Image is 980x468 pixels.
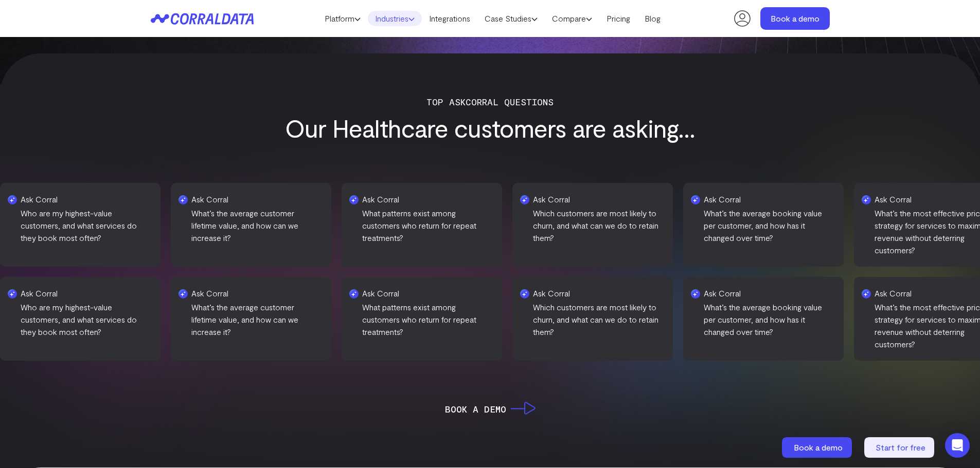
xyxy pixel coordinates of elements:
a: Blog [637,11,668,26]
a: Book a Demo [445,402,536,416]
h3: Our Healthcare customers are asking... [156,114,825,142]
p: Who are my highest-value customers, and what services do they book most often? [33,301,163,338]
span: Start for free [876,442,925,452]
a: Start for free [864,437,936,458]
p: Top ASKCorral Questions [156,95,825,109]
a: Case Studies [477,11,545,26]
h4: Ask Corral [204,287,333,299]
h4: Ask Corral [716,287,846,299]
div: Open Intercom Messenger [945,433,970,458]
h4: Ask Corral [702,193,831,205]
a: Book a demo [782,437,854,458]
h4: Ask Corral [189,193,319,205]
h4: Ask Corral [33,287,163,299]
a: Industries [368,11,422,26]
a: Book a demo [760,7,830,30]
a: Integrations [422,11,477,26]
p: What’s the average booking value per customer, and how has it changed over time? [716,301,846,338]
h4: Ask Corral [360,193,490,205]
p: What patterns exist among customers who return for repeat treatments? [375,301,504,338]
p: What’s the average customer lifetime value, and how can we increase it? [189,207,319,244]
h4: Ask Corral [375,287,504,299]
p: Who are my highest-value customers, and what services do they book most often? [19,207,148,244]
a: Compare [545,11,599,26]
p: What patterns exist among customers who return for repeat treatments? [360,207,490,244]
h4: Ask Corral [545,287,675,299]
h4: Ask Corral [19,193,148,205]
h4: Ask Corral [531,193,661,205]
a: Platform [317,11,368,26]
a: Pricing [599,11,637,26]
p: Which customers are most likely to churn, and what can we do to retain them? [531,207,661,244]
p: What’s the average customer lifetime value, and how can we increase it? [204,301,333,338]
p: Which customers are most likely to churn, and what can we do to retain them? [545,301,675,338]
p: What’s the average booking value per customer, and how has it changed over time? [702,207,831,244]
span: Book a demo [794,442,843,452]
